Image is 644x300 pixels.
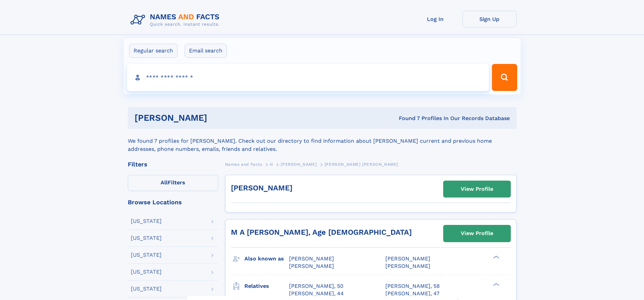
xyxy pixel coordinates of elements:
a: Log In [408,11,462,27]
button: Search Button [492,64,517,91]
a: [PERSON_NAME], 50 [289,282,343,290]
span: [PERSON_NAME] [PERSON_NAME] [325,162,398,167]
span: [PERSON_NAME] [385,263,430,269]
div: [US_STATE] [131,269,162,275]
div: [US_STATE] [131,218,162,224]
div: View Profile [461,181,493,197]
a: [PERSON_NAME], 47 [385,290,439,297]
span: [PERSON_NAME] [289,255,334,262]
h1: [PERSON_NAME] [135,114,303,122]
a: [PERSON_NAME], 58 [385,282,440,290]
span: [PERSON_NAME] [281,162,317,167]
span: [PERSON_NAME] [289,263,334,269]
img: Logo Names and Facts [128,11,225,29]
div: ❯ [492,282,500,286]
a: Names and Facts [225,160,262,168]
h3: Relatives [244,280,289,292]
div: View Profile [461,226,493,241]
span: H [270,162,273,167]
a: [PERSON_NAME], 44 [289,290,344,297]
div: ❯ [492,255,500,259]
h3: Also known as [244,253,289,264]
a: [PERSON_NAME] [281,160,317,168]
div: [US_STATE] [131,235,162,241]
label: Filters [128,175,218,191]
a: Sign Up [462,11,517,27]
a: View Profile [444,225,510,241]
a: View Profile [444,181,510,197]
div: Found 7 Profiles In Our Records Database [303,115,510,122]
div: We found 7 profiles for [PERSON_NAME]. Check out our directory to find information about [PERSON_... [128,129,517,153]
div: [US_STATE] [131,252,162,258]
a: H [270,160,273,168]
div: Filters [128,161,218,167]
input: search input [127,64,489,91]
span: All [161,179,168,186]
span: [PERSON_NAME] [385,255,430,262]
a: [PERSON_NAME] [231,184,292,192]
div: Browse Locations [128,199,218,205]
a: M A [PERSON_NAME], Age [DEMOGRAPHIC_DATA] [231,228,412,236]
label: Regular search [129,44,177,58]
label: Email search [185,44,227,58]
div: [US_STATE] [131,286,162,292]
